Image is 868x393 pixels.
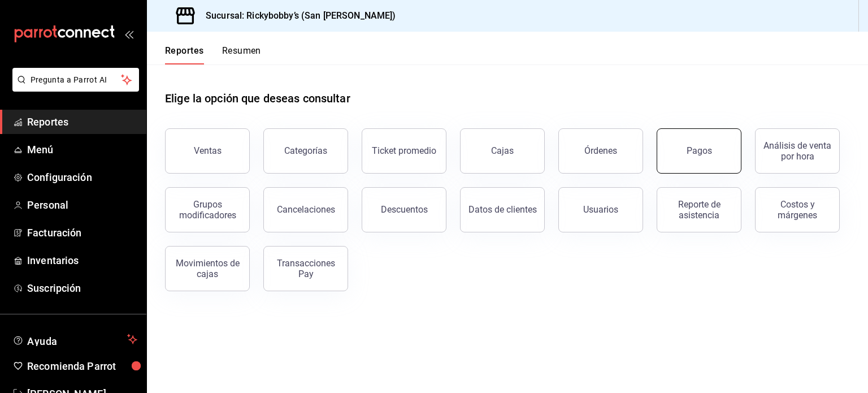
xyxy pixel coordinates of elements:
[165,45,261,64] div: navigation tabs
[460,187,545,232] button: Datos de clientes
[657,187,741,232] button: Reporte de asistencia
[27,332,123,346] span: Ayuda
[27,142,137,157] span: Menú
[583,204,618,215] div: Usuarios
[27,170,137,185] span: Configuración
[197,9,396,23] h3: Sucursal: Rickybobby’s (San [PERSON_NAME])
[664,199,734,221] div: Reporte de asistencia
[468,204,537,215] div: Datos de clientes
[263,246,348,291] button: Transacciones Pay
[271,258,341,279] div: Transacciones Pay
[165,128,250,174] button: Ventas
[27,359,137,374] span: Recomienda Parrot
[362,128,446,174] button: Ticket promedio
[31,74,121,86] span: Pregunta a Parrot AI
[27,280,137,296] span: Suscripción
[460,128,545,174] button: Cajas
[172,258,242,279] div: Movimientos de cajas
[194,145,222,156] div: Ventas
[755,128,840,174] button: Análisis de venta por hora
[8,82,139,94] a: Pregunta a Parrot AI
[263,187,348,232] button: Cancelaciones
[381,204,428,215] div: Descuentos
[172,199,242,221] div: Grupos modificadores
[12,68,139,92] button: Pregunta a Parrot AI
[165,90,350,107] h1: Elige la opción que deseas consultar
[284,145,327,156] div: Categorías
[657,128,741,174] button: Pagos
[372,145,436,156] div: Ticket promedio
[687,145,712,156] div: Pagos
[584,145,617,156] div: Órdenes
[124,29,133,38] button: open_drawer_menu
[263,128,348,174] button: Categorías
[277,204,335,215] div: Cancelaciones
[362,187,446,232] button: Descuentos
[165,187,250,232] button: Grupos modificadores
[222,45,261,64] button: Resumen
[27,253,137,268] span: Inventarios
[165,246,250,291] button: Movimientos de cajas
[762,199,832,221] div: Costos y márgenes
[27,114,137,129] span: Reportes
[27,197,137,213] span: Personal
[165,45,204,64] button: Reportes
[558,128,643,174] button: Órdenes
[558,187,643,232] button: Usuarios
[27,225,137,240] span: Facturación
[762,140,832,162] div: Análisis de venta por hora
[491,145,514,156] div: Cajas
[755,187,840,232] button: Costos y márgenes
